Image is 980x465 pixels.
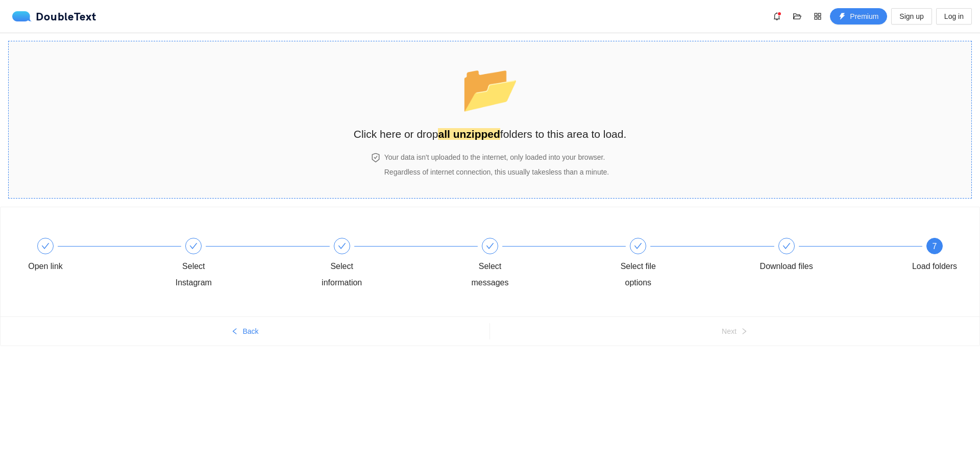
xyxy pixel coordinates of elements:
a: logoDoubleText [12,11,96,21]
strong: all unzipped [438,128,500,140]
span: folder [461,62,520,114]
span: folder-open [790,12,805,20]
div: Open link [16,238,164,275]
img: logo [12,11,36,21]
span: Log in [944,11,964,22]
span: 7 [933,242,937,251]
div: Download files [757,238,905,275]
div: Select Instagram [164,258,223,291]
button: Nextright [490,323,979,339]
span: bell [769,12,785,20]
div: Load folders [912,258,957,275]
span: check [634,242,642,250]
button: leftBack [1,323,489,339]
span: check [41,242,50,250]
div: Open link [28,258,63,275]
h4: Your data isn't uploaded to the internet, only loaded into your browser. [384,152,609,163]
span: check [338,242,346,250]
div: Select messages [460,258,520,291]
button: thunderboltPremium [830,8,887,25]
span: Premium [850,11,878,22]
div: Select information [312,258,372,291]
button: bell [769,8,785,25]
span: check [189,242,198,250]
span: left [231,328,238,336]
span: Sign up [899,11,923,22]
div: 7Load folders [905,238,964,275]
button: appstore [810,8,826,25]
span: check [782,242,791,250]
span: Back [242,326,258,337]
span: thunderbolt [839,13,846,21]
button: Log in [936,8,972,25]
div: Select information [312,238,460,291]
div: DoubleText [12,11,96,21]
button: Sign up [891,8,932,25]
div: Download files [760,258,813,275]
span: safety-certificate [371,153,380,162]
h2: Click here or drop folders to this area to load. [354,126,627,142]
span: check [486,242,494,250]
span: appstore [810,12,825,20]
div: Select Instagram [164,238,312,291]
div: Select file options [608,258,668,291]
div: Select file options [608,238,756,291]
button: folder-open [789,8,805,25]
span: Regardless of internet connection, this usually takes less than a minute . [384,168,609,176]
div: Select messages [460,238,608,291]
